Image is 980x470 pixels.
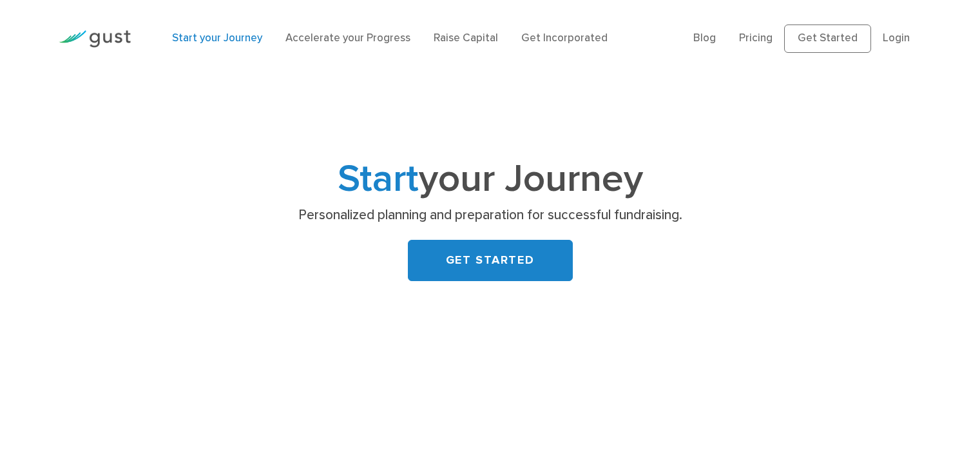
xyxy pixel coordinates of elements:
[693,32,716,44] a: Blog
[784,24,871,53] a: Get Started
[434,32,498,44] a: Raise Capital
[521,32,608,44] a: Get Incorporated
[285,32,410,44] a: Accelerate your Progress
[240,206,740,224] p: Personalized planning and preparation for successful fundraising.
[883,32,910,44] a: Login
[408,240,573,281] a: GET STARTED
[236,162,745,197] h1: your Journey
[739,32,773,44] a: Pricing
[172,32,262,44] a: Start your Journey
[338,156,419,202] span: Start
[59,30,131,48] img: Gust Logo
